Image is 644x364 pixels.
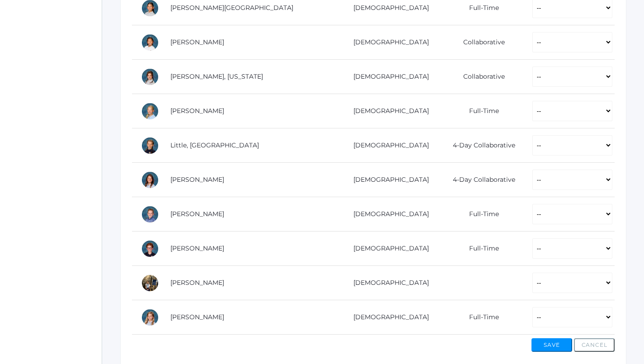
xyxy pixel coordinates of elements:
td: [DEMOGRAPHIC_DATA] [338,163,438,197]
a: [PERSON_NAME], [US_STATE] [170,72,263,80]
td: [DEMOGRAPHIC_DATA] [338,266,438,300]
a: [PERSON_NAME][GEOGRAPHIC_DATA] [170,4,293,12]
td: [DEMOGRAPHIC_DATA] [338,25,438,60]
a: Little, [GEOGRAPHIC_DATA] [170,141,259,149]
div: Dylan Sandeman [141,205,159,223]
button: Save [531,338,572,352]
td: 4-Day Collaborative [438,163,523,197]
td: Collaborative [438,25,523,60]
a: [PERSON_NAME] [170,313,224,321]
td: [DEMOGRAPHIC_DATA] [338,232,438,266]
td: Full-Time [438,197,523,232]
div: Eleanor Velasquez [141,274,159,292]
td: Full-Time [438,94,523,128]
td: [DEMOGRAPHIC_DATA] [338,197,438,232]
a: [PERSON_NAME] [170,210,224,218]
td: Collaborative [438,60,523,94]
a: [PERSON_NAME] [170,107,224,115]
div: Georgia Lee [141,68,159,86]
a: [PERSON_NAME] [170,38,224,46]
a: [PERSON_NAME] [170,244,224,252]
div: Chloe Lewis [141,102,159,120]
td: [DEMOGRAPHIC_DATA] [338,300,438,335]
div: Savannah Little [141,137,159,155]
a: [PERSON_NAME] [170,175,224,184]
div: Maggie Oram [141,171,159,189]
div: Lila Lau [141,33,159,52]
td: [DEMOGRAPHIC_DATA] [338,128,438,163]
td: 4-Day Collaborative [438,128,523,163]
button: Cancel [574,338,615,352]
td: [DEMOGRAPHIC_DATA] [338,94,438,128]
td: [DEMOGRAPHIC_DATA] [338,60,438,94]
td: Full-Time [438,300,523,335]
td: Full-Time [438,232,523,266]
a: [PERSON_NAME] [170,279,224,287]
div: Theodore Trumpower [141,240,159,258]
div: Bailey Zacharia [141,308,159,326]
